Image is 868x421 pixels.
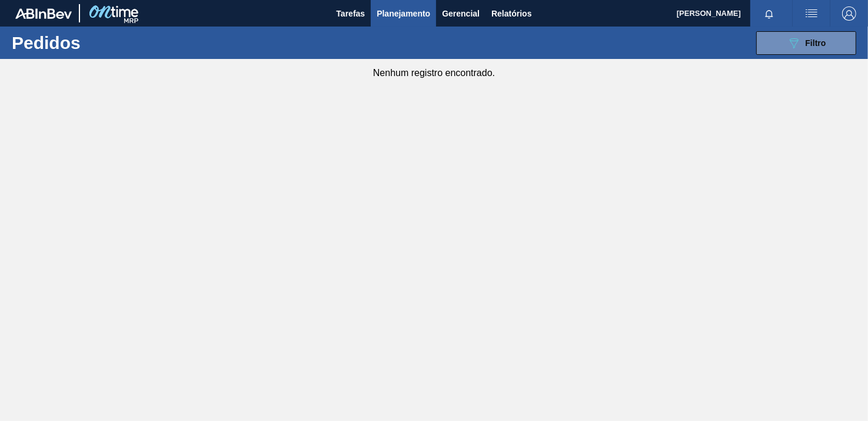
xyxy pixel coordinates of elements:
[804,6,819,21] img: userActions
[491,6,531,21] span: Relatórios
[442,6,480,21] span: Gerencial
[377,6,430,21] span: Planejamento
[750,5,788,22] button: Notificações
[756,31,856,55] button: Filtro
[12,36,179,50] h1: Pedidos
[336,6,365,21] span: Tarefas
[842,6,856,21] img: Logout
[806,38,826,48] span: Filtro
[15,8,72,19] img: TNhmsLtSVTkK8tSr43FrP2fwEKptu5GPRR3wAAAABJRU5ErkJggg==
